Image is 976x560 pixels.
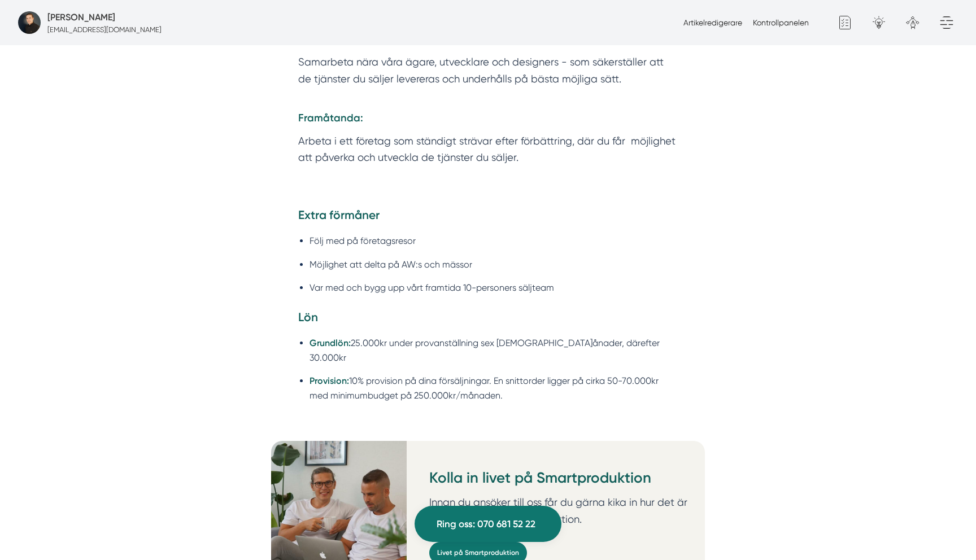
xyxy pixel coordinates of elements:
p: Samarbeta nära våra ägare, utvecklare och designers - som säkerställer att de tjänster du säljer ... [298,54,678,87]
h5: Super Administratör [47,10,115,24]
p: Innan du ansöker till oss får du gärna kika in hur det är att arbeta på Smartproduktion. [429,494,696,527]
p: [EMAIL_ADDRESS][DOMAIN_NAME] [47,24,162,35]
li: Var med och bygg upp vårt framtida 10-personers säljteam [310,281,678,295]
p: Arbeta i ett företag som ständigt strävar efter förbättring, där du får möjlighet att påverka och... [298,133,678,166]
h3: Kolla in livet på Smartproduktion [429,468,696,494]
strong: Lön [298,310,318,324]
strong: Provision: [310,375,349,386]
li: 10% provision på dina försäljningar. En snittorder ligger på cirka 50-70.000kr med minimumbudget ... [310,374,678,403]
a: Kontrollpanelen [753,18,809,27]
strong: Extra förmåner [298,208,380,222]
a: Artikelredigerare [683,18,742,27]
a: Ring oss: 070 681 52 22 [415,506,561,542]
li: 25.000kr under provanställning sex [DEMOGRAPHIC_DATA]ånader, därefter 30.000kr [310,336,678,365]
li: Möjlighet att delta på AW:s och mässor [310,257,678,272]
strong: Grundlön: [310,338,351,348]
img: foretagsbild-pa-smartproduktion-ett-foretag-i-dalarnas-lan-2023.jpg [18,11,41,34]
span: Ring oss: 070 681 52 22 [437,517,535,532]
li: Följ med på företagsresor [310,234,678,248]
strong: Framåtanda: [298,112,363,124]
